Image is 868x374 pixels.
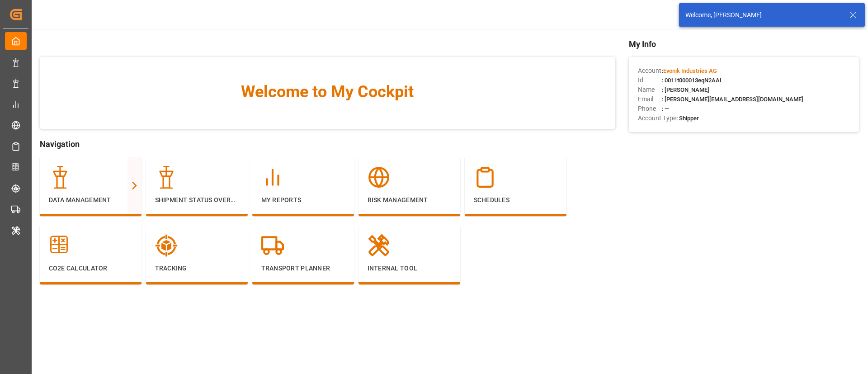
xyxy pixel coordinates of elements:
[629,38,859,50] span: My Info
[58,80,597,104] span: Welcome to My Cockpit
[638,76,662,85] span: Id
[368,264,451,273] p: Internal Tool
[49,195,132,205] p: Data Management
[638,114,676,123] span: Account Type
[638,104,662,114] span: Phone
[638,95,662,104] span: Email
[662,77,722,84] span: : 0011t000013eqN2AAI
[40,138,615,150] span: Navigation
[474,195,557,205] p: Schedules
[676,115,699,122] span: : Shipper
[662,86,709,93] span: : [PERSON_NAME]
[662,67,717,74] span: :
[368,195,451,205] p: Risk Management
[638,66,662,76] span: Account
[261,195,345,205] p: My Reports
[261,264,345,273] p: Transport Planner
[155,195,239,205] p: Shipment Status Overview
[663,67,717,74] span: Evonik Industries AG
[49,264,132,273] p: CO2e Calculator
[662,96,803,103] span: : [PERSON_NAME][EMAIL_ADDRESS][DOMAIN_NAME]
[685,10,841,20] div: Welcome, [PERSON_NAME]
[155,264,239,273] p: Tracking
[662,105,669,112] span: : —
[638,85,662,95] span: Name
